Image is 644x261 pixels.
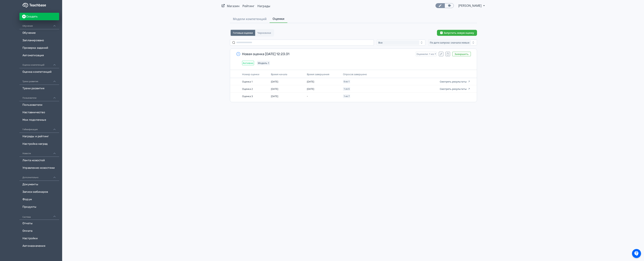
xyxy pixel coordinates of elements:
[344,80,350,83] span: 0 из 1
[257,31,271,34] span: Черновики
[19,37,59,44] a: Запланировано
[440,87,470,91] a: Смотреть результаты
[19,172,59,181] div: Дополнительно
[19,157,59,164] a: Лента новостей
[255,30,273,36] button: Черновики
[233,31,253,34] span: Готовые оценки
[19,196,59,203] a: Форум
[19,20,59,29] div: Обучение
[344,95,350,97] span: 1 из 7
[19,44,59,52] a: Проверка заданий
[271,73,287,76] span: Время начала
[440,80,470,83] a: Смотреть результаты
[233,17,267,21] span: Модели компетенций
[307,87,314,91] span: [DATE]
[19,68,59,76] a: Оценка компетенций
[19,220,59,227] a: Отчеты
[19,92,59,101] div: Пользователи
[19,140,59,148] a: Настройка наград
[19,59,59,68] div: Оценка компетенций
[19,211,59,220] div: Система
[19,164,59,172] a: Управление новостями
[271,87,278,91] span: [DATE]
[445,3,454,8] a: Переключиться в режим ученика
[258,61,269,64] span: Модель 1
[19,52,59,59] a: Автоматизация
[440,80,470,83] button: Смотреть результаты
[19,124,59,133] div: Геймификация
[19,76,59,85] div: Треки развития
[437,30,477,36] button: Запустить новую оценку
[19,101,59,109] a: Пользователи
[19,188,59,196] a: Записи вебинаров
[458,3,482,8] span: Игорь Марченков
[19,109,59,116] a: Наставничество
[19,13,59,20] button: Создать
[242,52,413,56] span: Новая оценка [DATE] 12:23:31
[19,85,59,92] a: Треки развития
[243,61,253,64] span: Активно
[305,93,341,100] td: -
[19,242,59,250] a: Автоназначения
[377,40,426,46] button: Все
[343,73,367,76] span: Опросов завершено
[19,181,59,188] a: Документы
[19,148,59,157] div: Новости
[19,29,59,37] a: Обучение
[452,52,471,56] button: Завершить
[227,4,239,8] a: Магазин
[231,30,255,36] button: Готовые оценки
[242,73,259,76] span: Номер оценки
[19,227,59,235] a: Оплата
[242,4,254,8] a: Рейтинг
[428,40,477,46] button: По дате запуска: сначала новые
[271,94,278,98] span: [DATE]
[19,116,59,124] a: Мои подопечные
[257,4,270,8] a: Награды
[344,88,350,90] span: 1 из 6
[378,41,382,44] span: Все
[417,52,436,55] span: Оценили: 1 из 7
[242,94,253,98] span: Оценка 3
[19,235,59,242] a: Настройки
[19,133,59,140] a: Награды и рейтинг
[273,16,284,21] span: Оценки
[307,80,314,83] span: [DATE]
[271,80,278,83] span: [DATE]
[242,87,253,91] span: Оценка 2
[242,80,253,83] span: Оценка 1
[307,73,329,76] span: Время завершения
[430,41,469,44] span: По дате запуска: сначала новые
[19,203,59,211] a: Продукты
[440,87,470,90] button: Смотреть результаты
